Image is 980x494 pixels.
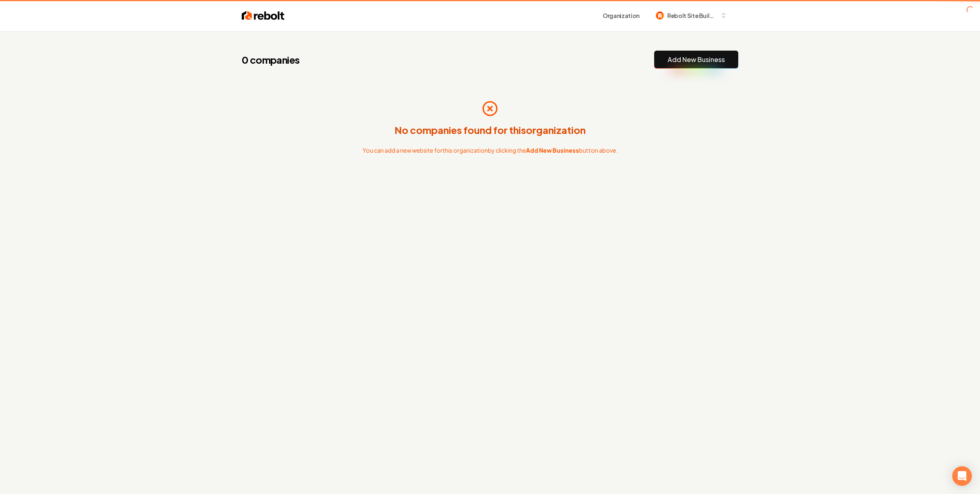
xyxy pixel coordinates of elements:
[242,53,320,66] h1: 0 companies
[656,11,664,20] img: Rebolt Site Builder
[242,10,285,21] img: Rebolt Logo
[668,55,725,65] a: Add New Business
[363,146,618,154] p: You can add a new website for this organization by clicking the button above.
[952,466,972,486] div: Open Intercom Messenger
[667,11,717,20] span: Rebolt Site Builder
[654,51,738,69] button: Add New Business
[394,123,586,136] p: No companies found for this organization
[526,147,579,154] strong: Add New Business
[598,8,644,23] button: Organization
